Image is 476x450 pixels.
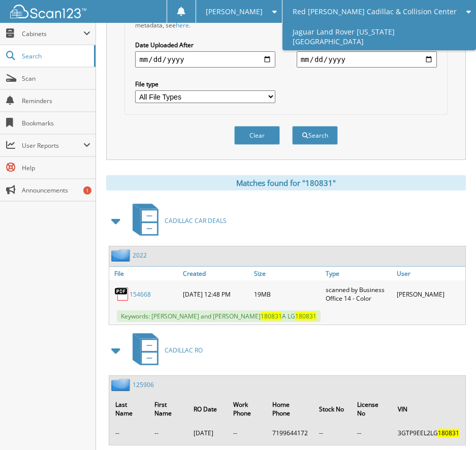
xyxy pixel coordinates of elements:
[149,425,187,441] td: --
[188,425,227,441] td: [DATE]
[126,330,203,370] a: CADILLAC RO
[133,380,154,389] a: 125906
[165,216,227,225] span: CADILLAC CAR DEALS
[295,312,316,320] span: 180831
[323,283,394,305] div: scanned by Business Office 14 - Color
[323,267,394,280] a: Type
[135,80,275,88] label: File type
[83,186,91,195] div: 1
[352,425,391,441] td: --
[135,51,275,68] input: start
[126,201,227,241] a: CADILLAC CAR DEALS
[188,394,227,424] th: RO Date
[228,394,266,424] th: Work Phone
[22,186,90,195] span: Announcements
[314,394,351,424] th: Stock No
[438,429,459,437] span: 180831
[267,425,313,441] td: 7199644172
[22,141,83,150] span: User Reports
[22,119,90,127] span: Bookmarks
[110,394,148,424] th: Last Name
[22,164,90,172] span: Help
[111,378,133,391] img: folder2.png
[149,394,187,424] th: First Name
[117,310,321,322] span: Keywords: [PERSON_NAME] and [PERSON_NAME] A LG
[251,267,323,280] a: Size
[261,312,282,320] span: 180831
[22,29,83,38] span: Cabinets
[234,126,280,145] button: Clear
[180,267,251,280] a: Created
[393,394,464,424] th: VIN
[206,9,263,15] span: [PERSON_NAME]
[352,394,391,424] th: License No
[22,52,89,60] span: Search
[135,41,275,49] label: Date Uploaded After
[133,251,147,260] a: 2022
[114,286,130,302] img: PDF.png
[176,21,189,29] a: here
[10,5,86,18] img: scan123-logo-white.svg
[251,283,323,305] div: 19MB
[106,175,466,190] div: Matches found for "180831"
[314,425,351,441] td: --
[165,346,203,355] span: CADILLAC RO
[282,23,476,50] a: Jaguar Land Rover [US_STATE][GEOGRAPHIC_DATA]
[393,425,464,441] td: 3GTP9EEL2LG
[22,74,90,83] span: Scan
[111,249,133,262] img: folder2.png
[110,425,148,441] td: --
[292,126,338,145] button: Search
[394,267,465,280] a: User
[130,290,151,299] a: 154668
[293,9,457,15] span: Red [PERSON_NAME] Cadillac & Collision Center
[180,283,251,305] div: [DATE] 12:48 PM
[228,425,266,441] td: --
[297,51,437,68] input: end
[109,267,180,280] a: File
[394,283,465,305] div: [PERSON_NAME]
[267,394,313,424] th: Home Phone
[22,97,90,105] span: Reminders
